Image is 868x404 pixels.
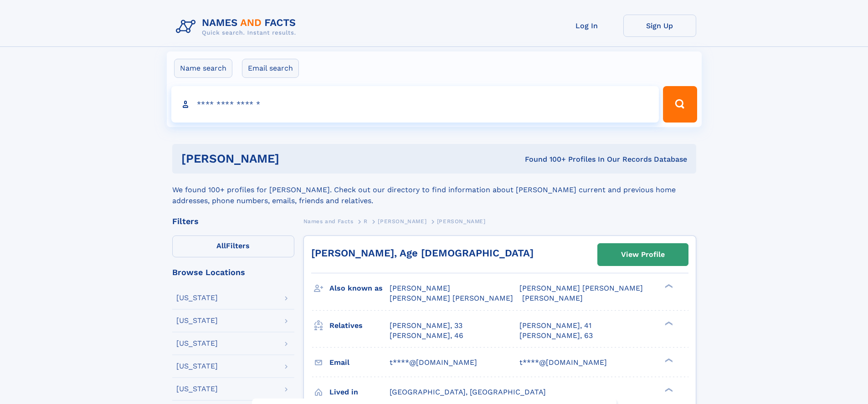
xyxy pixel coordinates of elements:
div: We found 100+ profiles for [PERSON_NAME]. Check out our directory to find information about [PERS... [172,174,696,206]
div: ❯ [663,357,673,363]
a: Sign Up [623,15,696,37]
h3: Email [329,355,390,370]
div: Browse Locations [172,268,294,276]
a: [PERSON_NAME], 41 [519,321,591,331]
span: [PERSON_NAME] [PERSON_NAME] [390,294,513,302]
h3: Relatives [329,318,390,333]
div: [US_STATE] [176,385,218,393]
label: Name search [174,59,232,78]
div: View Profile [621,244,665,265]
img: Logo Names and Facts [172,15,303,39]
a: Names and Facts [303,215,354,227]
span: [PERSON_NAME] [437,218,486,225]
h3: Also known as [329,281,390,296]
span: [PERSON_NAME] [522,294,583,302]
a: [PERSON_NAME], 63 [519,331,593,341]
span: [PERSON_NAME] [390,284,450,292]
a: R [364,215,368,227]
input: search input [171,86,659,123]
span: [GEOGRAPHIC_DATA], [GEOGRAPHIC_DATA] [390,388,546,396]
div: [US_STATE] [176,317,218,324]
div: [US_STATE] [176,340,218,347]
div: Found 100+ Profiles In Our Records Database [402,154,687,164]
a: [PERSON_NAME], 46 [390,331,463,341]
a: [PERSON_NAME], 33 [390,321,462,331]
a: Log In [550,15,623,37]
div: ❯ [663,283,673,289]
div: [US_STATE] [176,363,218,370]
div: Filters [172,217,294,225]
a: [PERSON_NAME], Age [DEMOGRAPHIC_DATA] [311,247,534,259]
span: R [364,218,368,225]
label: Email search [242,59,299,78]
span: All [216,241,226,250]
label: Filters [172,235,294,257]
div: [US_STATE] [176,294,218,302]
div: ❯ [663,320,673,326]
h1: [PERSON_NAME] [181,153,402,164]
div: ❯ [663,387,673,393]
span: [PERSON_NAME] [378,218,426,225]
a: [PERSON_NAME] [378,215,426,227]
h3: Lived in [329,384,390,400]
a: View Profile [598,244,688,266]
span: [PERSON_NAME] [PERSON_NAME] [519,284,643,292]
button: Search Button [663,86,697,123]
